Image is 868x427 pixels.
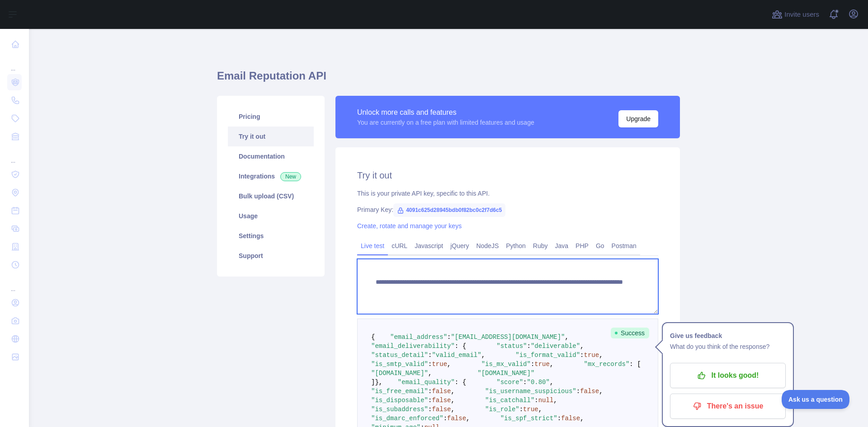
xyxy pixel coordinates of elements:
[608,239,640,253] a: Postman
[670,363,786,388] button: It looks good!
[584,361,630,368] span: "mx_records"
[550,379,553,386] span: ,
[599,352,603,359] span: ,
[451,406,454,413] span: ,
[496,343,527,350] span: "status"
[371,415,443,422] span: "is_dmarc_enforced"
[217,69,680,90] h1: Email Reputation API
[357,239,388,253] a: Live test
[371,370,428,377] span: "[DOMAIN_NAME]"
[477,370,534,377] span: "[DOMAIN_NAME]"
[527,379,550,386] span: "0.80"
[432,397,451,404] span: false
[371,388,428,395] span: "is_free_email"
[572,239,592,253] a: PHP
[481,361,531,368] span: "is_mx_valid"
[515,352,580,359] span: "is_format_valid"
[629,361,641,368] span: : [
[496,379,523,386] span: "score"
[580,343,584,350] span: ,
[393,203,505,217] span: 4091c625d28945bdb0f82bc0c2f7d6c5
[580,352,584,359] span: :
[428,361,432,368] span: :
[576,388,580,395] span: :
[371,343,455,350] span: "email_deliverability"
[466,415,470,422] span: ,
[523,406,538,413] span: true
[357,107,534,118] div: Unlock more calls and features
[447,415,466,422] span: false
[534,397,538,404] span: :
[538,406,542,413] span: ,
[411,239,447,253] a: Javascript
[451,388,454,395] span: ,
[432,388,451,395] span: false
[357,205,658,214] div: Primary Key:
[523,379,527,386] span: :
[472,239,502,253] a: NodeJS
[428,406,432,413] span: :
[447,361,451,368] span: ,
[371,361,428,368] span: "is_smtp_valid"
[561,415,580,422] span: false
[371,379,375,386] span: ]
[677,399,779,414] p: There's an issue
[782,390,850,409] iframe: Toggle Customer Support
[485,388,576,395] span: "is_username_suspicious"
[432,406,451,413] span: false
[677,368,779,383] p: It looks good!
[519,406,523,413] span: :
[428,352,432,359] span: :
[580,415,584,422] span: ,
[7,275,22,293] div: ...
[228,127,314,146] a: Try it out
[371,333,375,341] span: {
[552,239,572,253] a: Java
[371,352,428,359] span: "status_detail"
[485,397,534,404] span: "is_catchall"
[228,246,314,266] a: Support
[557,415,561,422] span: :
[531,361,534,368] span: :
[428,397,432,404] span: :
[670,394,786,419] button: There's an issue
[538,397,554,404] span: null
[599,388,603,395] span: ,
[428,370,432,377] span: ,
[770,7,821,22] button: Invite users
[485,406,519,413] span: "is_role"
[432,361,447,368] span: true
[7,54,22,72] div: ...
[611,328,649,338] span: Success
[580,388,599,395] span: false
[451,397,454,404] span: ,
[228,166,314,186] a: Integrations New
[280,172,301,181] span: New
[7,146,22,164] div: ...
[584,352,599,359] span: true
[398,379,455,386] span: "email_quality"
[534,361,550,368] span: true
[784,9,819,20] span: Invite users
[371,406,428,413] span: "is_subaddress"
[529,239,552,253] a: Ruby
[455,343,466,350] span: : {
[228,206,314,226] a: Usage
[390,333,447,341] span: "email_address"
[228,186,314,206] a: Bulk upload (CSV)
[451,333,565,341] span: "[EMAIL_ADDRESS][DOMAIN_NAME]"
[502,239,529,253] a: Python
[481,352,485,359] span: ,
[357,189,658,198] div: This is your private API key, specific to this API.
[565,333,569,341] span: ,
[527,343,531,350] span: :
[443,415,447,422] span: :
[531,343,580,350] span: "deliverable"
[500,415,557,422] span: "is_spf_strict"
[432,352,481,359] span: "valid_email"
[447,333,451,341] span: :
[228,146,314,166] a: Documentation
[357,222,462,230] a: Create, rotate and manage your keys
[455,379,466,386] span: : {
[618,110,658,127] button: Upgrade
